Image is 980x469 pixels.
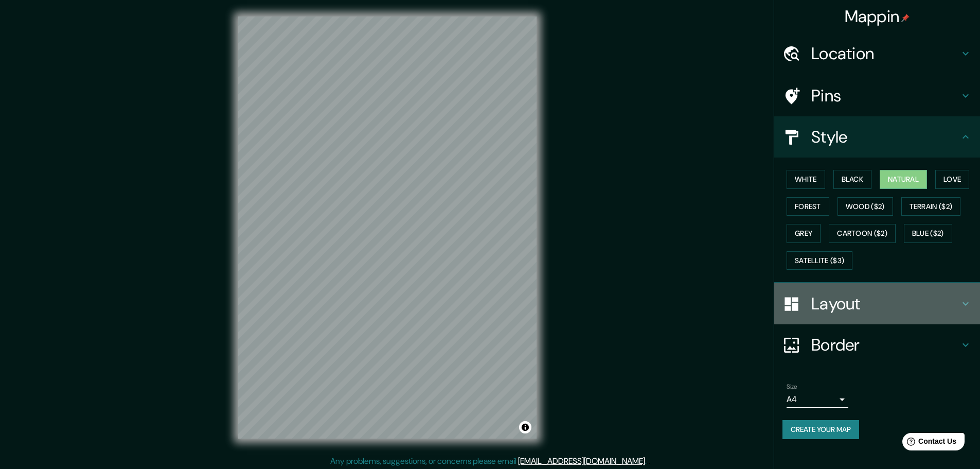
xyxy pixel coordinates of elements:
[904,224,952,243] button: Blue ($2)
[519,421,531,433] button: Toggle attribution
[838,197,893,216] button: Wood ($2)
[787,391,848,408] div: A4
[845,6,910,27] h4: Mappin
[811,43,959,64] h4: Location
[829,224,896,243] button: Cartoon ($2)
[518,456,645,466] a: [EMAIL_ADDRESS][DOMAIN_NAME]
[787,170,825,189] button: White
[647,455,648,467] div: .
[833,170,872,189] button: Black
[787,197,829,216] button: Forest
[782,420,859,439] button: Create your map
[774,324,980,366] div: Border
[811,127,959,147] h4: Style
[787,383,797,391] label: Size
[648,455,650,467] div: .
[774,33,980,74] div: Location
[238,16,537,439] canvas: Map
[901,14,910,22] img: pin-icon.png
[880,170,927,189] button: Natural
[774,283,980,324] div: Layout
[330,455,647,467] p: Any problems, suggestions, or concerns please email .
[888,429,969,458] iframe: Help widget launcher
[935,170,969,189] button: Love
[787,251,852,270] button: Satellite ($3)
[787,224,821,243] button: Grey
[901,197,961,216] button: Terrain ($2)
[774,75,980,116] div: Pins
[774,116,980,158] div: Style
[811,85,959,106] h4: Pins
[811,293,959,314] h4: Layout
[811,335,959,355] h4: Border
